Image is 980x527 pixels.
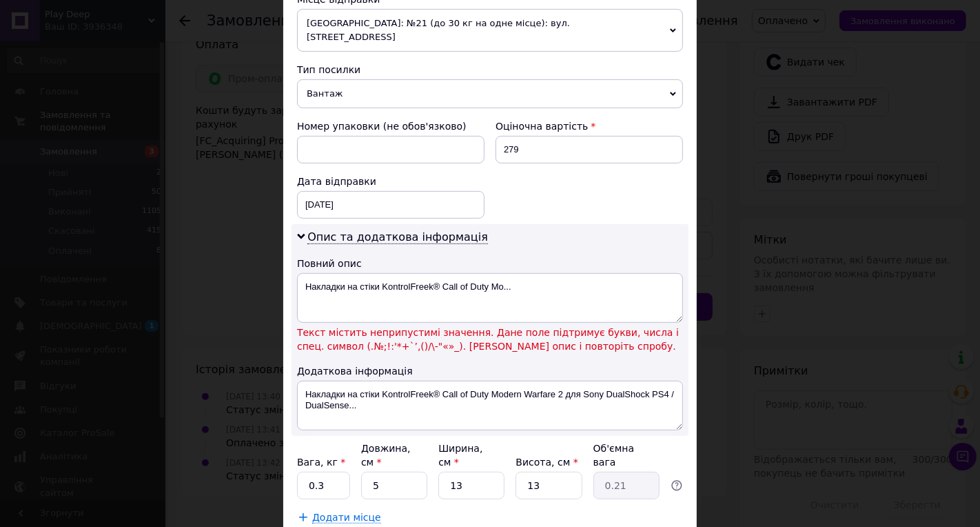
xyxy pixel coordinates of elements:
span: Вантаж [297,79,683,108]
label: Ширина, см [438,443,482,468]
span: [GEOGRAPHIC_DATA]: №21 (до 30 кг на одне місце): вул. [STREET_ADDRESS] [297,9,683,52]
textarea: Накладки на стіки KontrolFreek® Call of Duty Mo... [297,273,683,323]
div: Об'ємна вага [593,441,660,469]
span: Опис та додаткова інформація [307,230,488,244]
label: Висота, см [515,457,578,468]
div: Оціночна вартість [496,119,683,133]
div: Дата відправки [297,175,484,188]
label: Вага, кг [297,457,345,468]
div: Додаткова інформація [297,364,683,378]
label: Довжина, см [361,443,411,468]
span: Тип посилки [297,64,360,75]
div: Номер упаковки (не обов'язково) [297,119,484,133]
textarea: Накладки на стіки KontrolFreek® Call of Duty Modern Warfare 2 для Sony DualShock PS4 / DualSense... [297,381,683,430]
span: Текст містить неприпустимі значення. Дане поле підтримує букви, числа і спец. символ (.№;!:'*+`’,... [297,326,683,353]
span: Додати місце [312,512,381,524]
div: Повний опис [297,257,683,270]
